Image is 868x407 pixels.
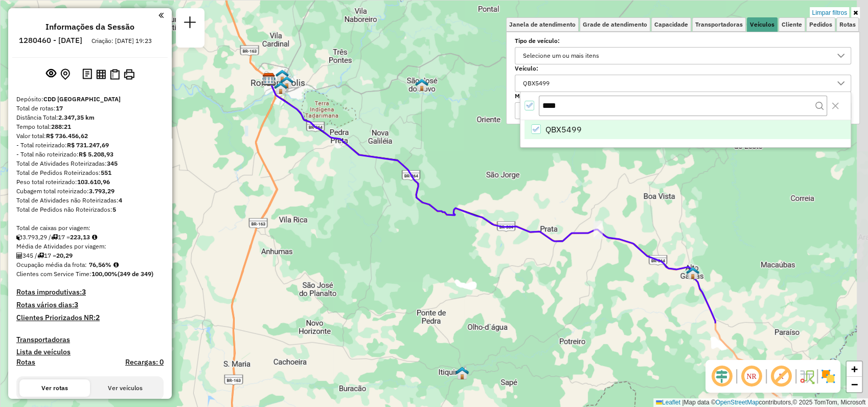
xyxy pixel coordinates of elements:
img: Exibir/Ocultar setores [820,368,836,385]
a: Ocultar filtros [851,7,860,18]
label: Motorista: [515,92,851,101]
label: Tipo de veículo: [515,36,851,46]
button: Visualizar Romaneio [108,67,122,82]
div: Valor total: [16,131,164,141]
i: Total de rotas [37,253,44,259]
div: Criação: [DATE] 19:23 [87,36,156,46]
strong: 551 [101,169,111,176]
span: − [851,378,858,391]
span: Grade de atendimento [583,21,647,28]
span: Capacidade [654,21,688,28]
img: WCL Vila Cardoso [280,76,293,89]
img: PA - Alto Garças [686,266,699,280]
div: Depósito: [16,95,164,104]
div: All items selected [524,101,534,110]
span: Pedidos [809,21,832,28]
i: Total de Atividades [16,253,22,259]
strong: 100,00% [92,270,118,278]
h4: Informações da Sessão [45,22,134,32]
img: Warecloud Casa Jardim Monte Líbano [276,69,289,82]
h4: Clientes Priorizados NR: [16,313,164,322]
span: | [682,399,683,406]
div: Selecione um ou mais itens [519,48,603,64]
span: Rotas [839,21,856,28]
span: Exibir rótulo [769,364,793,389]
em: Média calculada utilizando a maior ocupação (%Peso ou %Cubagem) de cada rota da sessão. Rotas cro... [113,262,119,268]
div: QBX5499 [519,75,553,92]
h6: 1280460 - [DATE] [19,36,82,45]
span: Cliente [782,21,802,28]
div: Map data © contributors,© 2025 TomTom, Microsoft [653,398,868,407]
div: Média de Atividades por viagem: [16,242,164,251]
label: Veículo: [515,64,851,73]
strong: 3.793,29 [89,187,115,195]
div: 3.793,29 / 17 = [16,233,164,242]
h4: Recargas: 0 [125,358,164,367]
button: Centralizar mapa no depósito ou ponto de apoio [58,66,72,82]
div: - Total roteirizado: [16,141,164,150]
strong: 20,29 [56,252,73,259]
div: Total de rotas: [16,104,164,113]
button: Close [827,98,843,114]
span: + [851,363,858,375]
div: Total de Atividades não Roteirizadas: [16,196,164,205]
strong: 5 [112,206,116,213]
span: QBX5499 [545,123,582,135]
span: Transportadoras [695,21,743,28]
strong: 17 [56,104,63,112]
div: Total de Pedidos Roteirizados: [16,168,164,177]
i: Cubagem total roteirizado [16,234,22,240]
strong: R$ 731.247,69 [67,141,109,149]
a: OpenStreetMap [716,399,759,406]
h4: Transportadoras [16,335,164,344]
img: 120 UDC Light Centro A [274,81,287,95]
strong: 4 [119,196,122,204]
strong: 223,13 [70,233,90,241]
img: SÃO JOSÉ DO POVO [415,78,428,92]
div: - Total não roteirizado: [16,150,164,159]
strong: 2 [96,313,100,322]
span: Ocultar NR [739,364,764,389]
strong: 2.347,35 km [58,114,95,121]
strong: 76,56% [89,261,111,268]
i: Meta Caixas/viagem: 222,69 Diferença: 0,44 [92,234,97,240]
strong: R$ 736.456,62 [46,132,88,140]
div: Peso total roteirizado: [16,177,164,187]
button: Logs desbloquear sessão [80,66,94,82]
button: Visualizar relatório de Roteirização [94,67,108,81]
img: ITIQUIRA [455,366,469,379]
span: Janela de atendimento [509,21,576,28]
div: Total de Pedidos não Roteirizados: [16,205,164,214]
a: Leaflet [656,399,680,406]
div: Distância Total: [16,113,164,122]
div: Total de caixas por viagem: [16,223,164,233]
strong: 288:21 [51,123,71,130]
strong: (349 de 349) [118,270,153,278]
span: Ocultar deslocamento [710,364,734,389]
strong: R$ 5.208,93 [79,150,113,158]
h4: Lista de veículos [16,348,164,356]
a: Limpar filtros [810,7,849,18]
i: Total de rotas [51,234,58,240]
button: Ver rotas [19,379,90,397]
button: Ver veículos [90,379,161,397]
strong: 3 [82,287,86,297]
span: Veículos [750,21,774,28]
img: ITIQUIRA [455,367,469,380]
a: Zoom out [847,377,862,392]
div: Tempo total: [16,122,164,131]
a: Rotas [16,358,35,367]
a: Zoom in [847,361,862,377]
ul: Option List [520,120,851,140]
button: Exibir sessão original [44,66,58,82]
strong: 345 [107,160,118,167]
a: Clique aqui para minimizar o painel [158,9,164,21]
span: Clientes com Service Time: [16,270,92,278]
strong: CDD [GEOGRAPHIC_DATA] [43,95,121,103]
span: Ocupação média da frota: [16,261,87,268]
div: Cubagem total roteirizado: [16,187,164,196]
div: 345 / 17 = [16,251,164,260]
li: QBX5499 [524,120,851,140]
h4: Rotas improdutivas: [16,288,164,297]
